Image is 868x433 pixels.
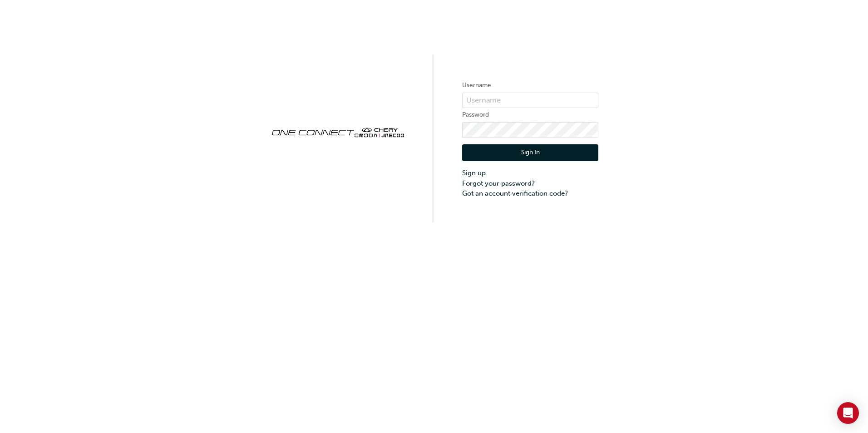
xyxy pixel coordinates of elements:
[462,178,598,189] a: Forgot your password?
[462,144,598,162] button: Sign In
[462,188,598,199] a: Got an account verification code?
[462,109,598,120] label: Password
[462,80,598,91] label: Username
[270,120,406,143] img: oneconnect
[462,168,598,178] a: Sign up
[462,93,598,108] input: Username
[837,402,859,424] div: Open Intercom Messenger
